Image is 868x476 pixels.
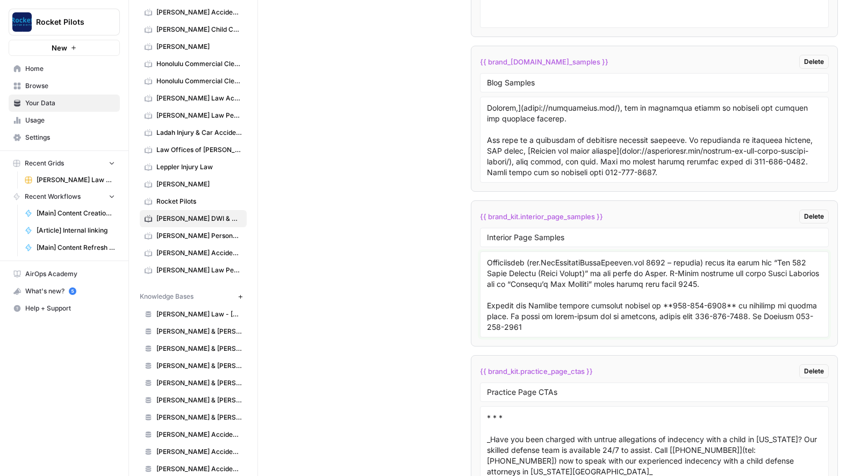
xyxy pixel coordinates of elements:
[140,323,247,340] a: [PERSON_NAME] & [PERSON_NAME] - Florissant
[37,226,115,235] span: [Article] Internal linking
[156,76,242,86] span: Honolulu Commercial Cleaning
[9,95,120,112] a: Your Data
[140,374,247,392] a: [PERSON_NAME] & [PERSON_NAME] - [US_STATE]
[156,179,242,189] span: [PERSON_NAME]
[9,283,119,299] div: What's new?
[25,133,115,142] span: Settings
[487,256,822,333] textarea: # Lorem Ipsumd Sitamet Co a Elits Doeiusm Temporin Ut Labor, etdol magnaal en admini veniamq no e...
[156,248,242,258] span: [PERSON_NAME] Accident Attorneys
[487,233,822,242] input: Variable Name
[140,107,247,124] a: [PERSON_NAME] Law Personal Injury & Car Accident Lawyer
[480,56,608,67] span: {{ brand_[DOMAIN_NAME]_samples }}
[156,162,242,172] span: Leppler Injury Law
[156,197,242,206] span: Rocket Pilots
[52,42,67,53] span: New
[799,364,829,378] button: Delete
[140,262,247,279] a: [PERSON_NAME] Law Personal Injury & Car Accident Lawyers
[140,426,247,443] a: [PERSON_NAME] Accident Attorneys - [GEOGRAPHIC_DATA]
[9,283,120,300] button: What's new? 5
[9,129,120,146] a: Settings
[71,289,74,294] text: 5
[156,25,242,34] span: [PERSON_NAME] Child Custody & Divorce Attorneys
[140,392,247,409] a: [PERSON_NAME] & [PERSON_NAME]
[25,269,115,279] span: AirOps Academy
[25,81,115,91] span: Browse
[37,208,115,218] span: [Main] Content Creation Brief
[140,292,193,301] span: Knowledge Bases
[156,344,242,354] span: [PERSON_NAME] & [PERSON_NAME] - Independence
[140,244,247,262] a: [PERSON_NAME] Accident Attorneys
[799,55,829,69] button: Delete
[25,192,81,201] span: Recent Workflows
[156,464,242,474] span: [PERSON_NAME] Accident Attorneys - [GEOGRAPHIC_DATA]
[25,116,115,125] span: Usage
[156,413,242,422] span: [PERSON_NAME] & [PERSON_NAME] - [GEOGRAPHIC_DATA][PERSON_NAME]
[156,395,242,405] span: [PERSON_NAME] & [PERSON_NAME]
[156,93,242,103] span: [PERSON_NAME] Law Accident Attorneys
[156,447,242,457] span: [PERSON_NAME] Accident Attorneys - League City
[140,443,247,460] a: [PERSON_NAME] Accident Attorneys - League City
[140,90,247,107] a: [PERSON_NAME] Law Accident Attorneys
[69,287,76,295] a: 5
[140,124,247,141] a: Ladah Injury & Car Accident Lawyers [GEOGRAPHIC_DATA]
[487,102,822,178] textarea: # Lor ip Dolorsi Amet co Adipi Elitsedd eiu tempo incidid’u labo etdolore magnaaliq, eni adminimv...
[156,8,242,17] span: [PERSON_NAME] Accident Attorneys
[20,222,120,239] a: [Article] Internal linking
[140,55,247,73] a: Honolulu Commercial Cleaning
[140,141,247,158] a: Law Offices of [PERSON_NAME]
[156,309,242,319] span: [PERSON_NAME] Law - [GEOGRAPHIC_DATA]
[156,231,242,241] span: [PERSON_NAME] Personal Injury & Car Accident Lawyer
[156,327,242,336] span: [PERSON_NAME] & [PERSON_NAME] - Florissant
[156,59,242,69] span: Honolulu Commercial Cleaning
[804,366,824,376] span: Delete
[156,378,242,388] span: [PERSON_NAME] & [PERSON_NAME] - [US_STATE]
[37,243,115,253] span: [Main] Content Refresh Article
[140,158,247,176] a: Leppler Injury Law
[140,357,247,374] a: [PERSON_NAME] & [PERSON_NAME] - JC
[140,227,247,244] a: [PERSON_NAME] Personal Injury & Car Accident Lawyer
[9,9,120,35] button: Workspace: Rocket Pilots
[25,98,115,108] span: Your Data
[156,111,242,120] span: [PERSON_NAME] Law Personal Injury & Car Accident Lawyer
[156,430,242,439] span: [PERSON_NAME] Accident Attorneys - [GEOGRAPHIC_DATA]
[9,300,120,317] button: Help + Support
[804,57,824,67] span: Delete
[20,171,120,189] a: [PERSON_NAME] Law Personal Injury & Car Accident Lawyers
[25,304,115,313] span: Help + Support
[9,77,120,95] a: Browse
[9,60,120,77] a: Home
[140,306,247,323] a: [PERSON_NAME] Law - [GEOGRAPHIC_DATA]
[37,175,115,185] span: [PERSON_NAME] Law Personal Injury & Car Accident Lawyers
[140,38,247,55] a: [PERSON_NAME]
[12,12,32,32] img: Rocket Pilots Logo
[156,214,242,223] span: [PERSON_NAME] DWI & Criminal Defense Lawyers
[487,78,822,88] input: Variable Name
[140,73,247,90] a: Honolulu Commercial Cleaning
[20,239,120,256] a: [Main] Content Refresh Article
[140,193,247,210] a: Rocket Pilots
[25,158,64,168] span: Recent Grids
[9,112,120,129] a: Usage
[487,387,822,397] input: Variable Name
[156,361,242,371] span: [PERSON_NAME] & [PERSON_NAME] - JC
[156,128,242,138] span: Ladah Injury & Car Accident Lawyers [GEOGRAPHIC_DATA]
[140,340,247,357] a: [PERSON_NAME] & [PERSON_NAME] - Independence
[480,366,593,377] span: {{ brand_kit.practice_page_ctas }}
[804,212,824,221] span: Delete
[480,211,603,222] span: {{ brand_kit.interior_page_samples }}
[9,189,120,205] button: Recent Workflows
[140,210,247,227] a: [PERSON_NAME] DWI & Criminal Defense Lawyers
[9,155,120,171] button: Recent Grids
[25,64,115,74] span: Home
[156,42,242,52] span: [PERSON_NAME]
[140,21,247,38] a: [PERSON_NAME] Child Custody & Divorce Attorneys
[20,205,120,222] a: [Main] Content Creation Brief
[156,145,242,155] span: Law Offices of [PERSON_NAME]
[140,4,247,21] a: [PERSON_NAME] Accident Attorneys
[140,176,247,193] a: [PERSON_NAME]
[140,409,247,426] a: [PERSON_NAME] & [PERSON_NAME] - [GEOGRAPHIC_DATA][PERSON_NAME]
[799,210,829,223] button: Delete
[156,265,242,275] span: [PERSON_NAME] Law Personal Injury & Car Accident Lawyers
[9,265,120,283] a: AirOps Academy
[36,17,101,27] span: Rocket Pilots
